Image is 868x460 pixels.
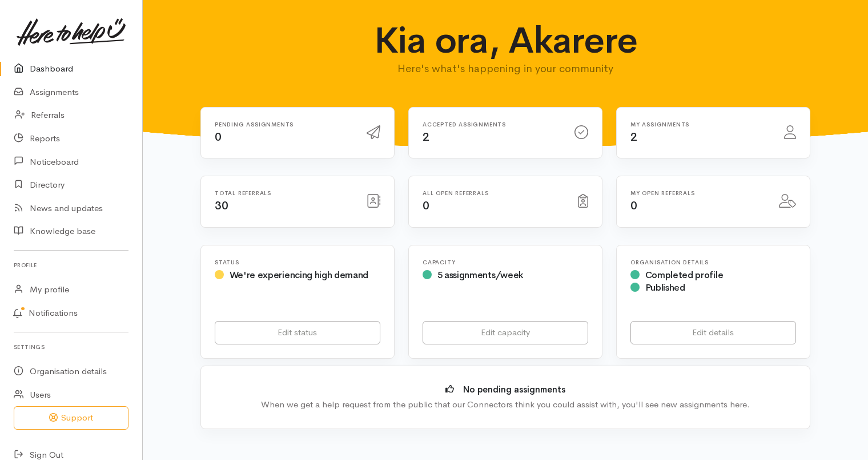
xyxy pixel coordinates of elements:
h6: Profile [14,257,128,273]
span: Completed profile [645,269,724,281]
a: Edit capacity [423,321,588,344]
p: Here's what's happening in your community [338,61,673,77]
h6: All open referrals [423,190,564,196]
span: 2 [423,130,429,144]
span: 0 [215,130,222,144]
span: 5 assignments/week [437,269,523,281]
h6: Capacity [423,259,588,265]
h6: Pending assignments [215,121,353,128]
span: 0 [630,199,637,213]
span: 2 [630,130,637,144]
span: 0 [423,199,429,213]
span: We're experiencing high demand [230,269,368,281]
h6: Settings [14,339,128,355]
h6: Total referrals [215,190,353,196]
span: 30 [215,199,228,213]
h6: My open referrals [630,190,765,196]
div: When we get a help request from the public that our Connectors think you could assist with, you'l... [218,398,793,411]
span: Published [645,281,685,294]
button: Support [14,406,128,430]
b: No pending assignments [463,384,565,395]
h6: Status [215,259,380,265]
a: Edit details [630,321,796,344]
h1: Kia ora, Akarere [338,21,673,61]
h6: Accepted assignments [423,121,561,128]
h6: My assignments [630,121,770,128]
a: Edit status [215,321,380,344]
h6: Organisation Details [630,259,796,265]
